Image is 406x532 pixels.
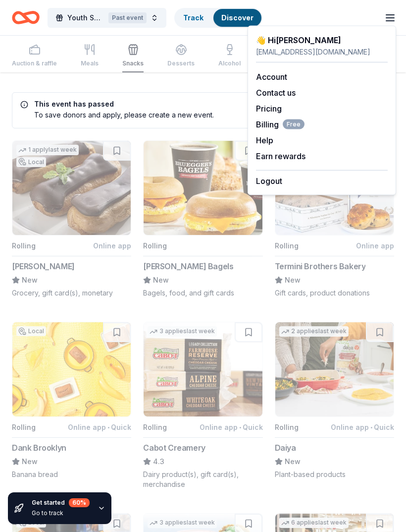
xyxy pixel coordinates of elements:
a: Track [183,13,203,22]
span: Billing [256,118,304,130]
div: Go to track [32,509,90,517]
button: Image for King Kullen1 applylast weekLocalRollingOnline app[PERSON_NAME]NewGrocery, gift card(s),... [12,140,131,298]
button: TrackDiscover [174,8,262,28]
a: Earn rewards [256,151,305,161]
a: Discover [221,13,254,22]
div: Get started [32,498,90,507]
button: Image for Dank BrooklynLocalRollingOnline app•QuickDank BrooklynNewBanana bread [12,322,131,479]
a: Pricing [256,104,282,114]
span: Free [283,119,304,129]
button: Image for Termini Brothers Bakery11 applieslast weekRollingOnline appTermini Brothers BakeryNewGi... [275,140,394,298]
button: Logout [256,175,282,187]
div: [EMAIL_ADDRESS][DOMAIN_NAME] [256,46,388,58]
div: 60 % [69,498,90,507]
h5: This event has passed [20,101,214,108]
a: Account [256,72,287,82]
a: Home [12,6,40,29]
button: Help [256,134,273,146]
span: Youth Summer Art Camp [67,12,104,24]
div: To save donors and apply, please create a new event. [20,110,214,120]
button: Image for Cabot Creamery3 applieslast weekRollingOnline app•QuickCabot Creamery4.3Dairy product(s... [143,322,262,489]
button: BillingFree [256,118,304,130]
button: Contact us [256,87,296,99]
button: Image for Bruegger's BagelsRolling[PERSON_NAME] BagelsNewBagels, food, and gift cards [143,140,262,298]
div: Past event [108,12,147,23]
button: Youth Summer Art CampPast event [48,8,166,28]
div: 👋 Hi [PERSON_NAME] [256,34,388,46]
button: Image for Daiya2 applieslast weekRollingOnline app•QuickDaiyaNewPlant-based products [275,322,394,479]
